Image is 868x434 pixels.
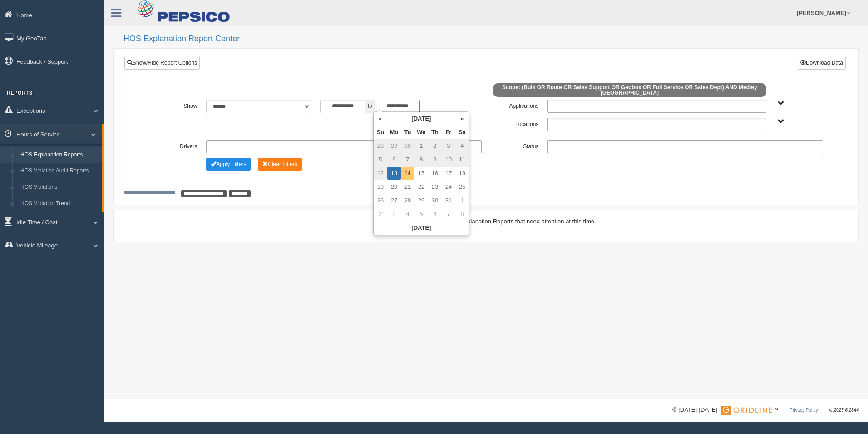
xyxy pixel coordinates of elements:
[374,139,387,153] td: 28
[374,194,387,207] td: 26
[428,139,442,153] td: 2
[414,194,428,207] td: 29
[401,207,414,221] td: 4
[16,179,102,196] a: HOS Violations
[401,153,414,167] td: 7
[428,207,442,221] td: 6
[455,207,469,221] td: 8
[428,126,442,139] th: Th
[374,167,387,180] td: 12
[414,180,428,194] td: 22
[455,153,469,167] td: 11
[428,194,442,207] td: 30
[455,194,469,207] td: 1
[387,153,401,167] td: 6
[16,196,102,212] a: HOS Violation Trend
[428,153,442,167] td: 9
[387,112,455,126] th: [DATE]
[493,83,766,97] span: Scope: (Bulk OR Route OR Sales Support OR Geobox OR Full Service OR Sales Dept) AND Medley [GEOGR...
[374,126,387,139] th: Su
[428,167,442,180] td: 16
[145,100,202,111] label: Show
[455,112,469,126] th: »
[455,167,469,180] td: 18
[387,194,401,207] td: 27
[365,100,375,113] span: to
[486,100,543,111] label: Applications
[258,158,302,171] button: Change Filter Options
[124,217,848,226] div: There are no HOS Violations or Explanation Reports that need attention at this time.
[401,139,414,153] td: 30
[16,147,102,163] a: HOS Explanation Reports
[145,140,202,151] label: Drivers
[798,56,846,70] button: Download Data
[442,180,455,194] td: 24
[374,112,387,126] th: «
[721,406,772,415] img: Gridline
[455,139,469,153] td: 4
[387,126,401,139] th: Mo
[455,180,469,194] td: 25
[414,126,428,139] th: We
[387,167,401,180] td: 13
[672,405,859,415] div: © [DATE]-[DATE] - ™
[401,126,414,139] th: Tu
[414,207,428,221] td: 5
[455,126,469,139] th: Sa
[374,221,469,235] th: [DATE]
[442,126,455,139] th: Fr
[442,207,455,221] td: 7
[374,207,387,221] td: 2
[206,158,251,171] button: Change Filter Options
[374,180,387,194] td: 19
[789,408,818,413] a: Privacy Policy
[401,194,414,207] td: 28
[428,180,442,194] td: 23
[16,163,102,179] a: HOS Violation Audit Reports
[387,207,401,221] td: 3
[374,153,387,167] td: 5
[123,35,859,44] h2: HOS Explanation Report Center
[442,139,455,153] td: 3
[387,139,401,153] td: 29
[401,167,414,180] td: 14
[442,153,455,167] td: 10
[401,180,414,194] td: 21
[486,140,543,151] label: Status
[829,408,859,413] span: v. 2025.6.2844
[442,194,455,207] td: 31
[486,118,543,129] label: Locations
[414,139,428,153] td: 1
[414,167,428,180] td: 15
[442,167,455,180] td: 17
[414,153,428,167] td: 8
[387,180,401,194] td: 20
[124,56,200,70] a: Show/Hide Report Options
